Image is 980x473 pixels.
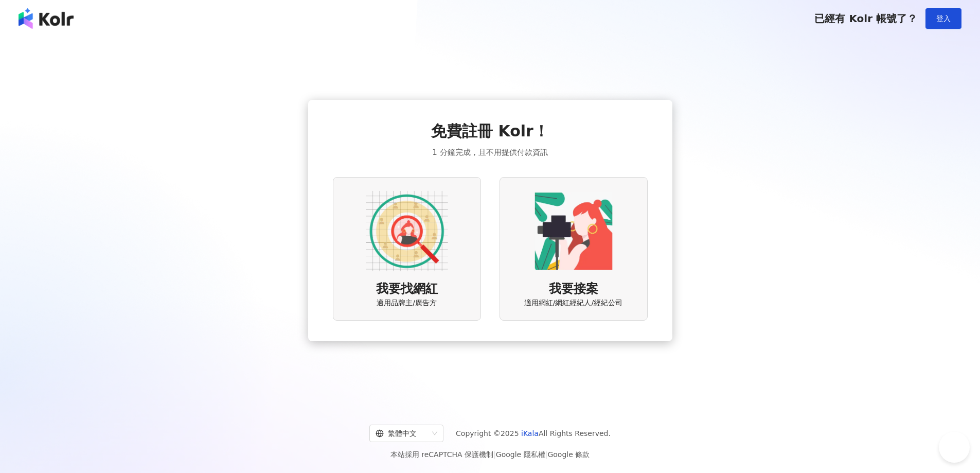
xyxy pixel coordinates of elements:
span: 我要接案 [549,281,598,298]
span: 本站採用 reCAPTCHA 保護機制 [390,448,590,461]
img: logo [19,8,74,29]
span: | [545,450,548,459]
button: 登入 [925,8,961,29]
img: AD identity option [366,190,448,272]
span: 適用品牌主/廣告方 [377,298,437,308]
span: Copyright © 2025 All Rights Reserved. [456,427,611,440]
span: | [493,450,496,459]
span: 已經有 Kolr 帳號了？ [814,12,917,25]
span: 免費註冊 Kolr！ [431,120,549,142]
a: Google 隱私權 [496,450,545,459]
a: Google 條款 [547,450,590,459]
span: 1 分鐘完成，且不用提供付款資訊 [432,146,547,159]
span: 登入 [936,14,951,23]
img: KOL identity option [532,190,615,272]
iframe: Help Scout Beacon - Open [939,432,970,463]
span: 我要找網紅 [376,281,438,298]
div: 繁體中文 [376,425,428,442]
a: iKala [521,429,539,437]
span: 適用網紅/網紅經紀人/經紀公司 [524,298,622,308]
